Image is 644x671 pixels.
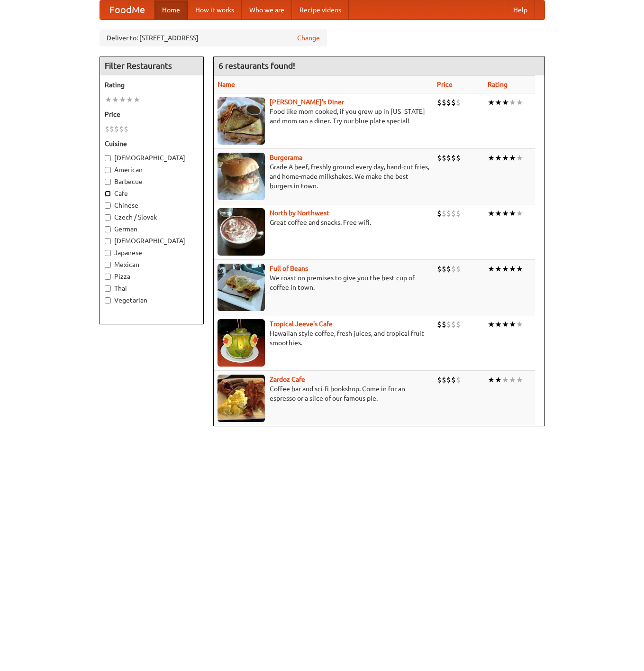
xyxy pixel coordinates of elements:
[509,97,516,108] li: ★
[270,376,305,383] a: Zardoz Cafe
[270,265,308,272] a: Full of Beans
[105,167,111,173] input: American
[105,297,111,303] input: Vegetarian
[451,319,456,330] li: $
[105,226,111,232] input: German
[105,224,199,234] label: German
[516,264,523,274] li: ★
[437,81,453,88] a: Price
[105,124,109,134] li: $
[516,319,523,330] li: ★
[105,212,199,222] label: Czech / Slovak
[218,97,265,145] img: sallys.jpg
[495,97,502,108] li: ★
[446,208,451,219] li: $
[437,97,442,108] li: $
[451,208,456,219] li: $
[446,97,451,108] li: $
[114,124,119,134] li: $
[218,208,265,256] img: north.jpg
[133,94,140,105] li: ★
[218,264,265,311] img: beans.jpg
[105,179,111,185] input: Barbecue
[188,0,242,19] a: How it works
[105,153,199,163] label: [DEMOGRAPHIC_DATA]
[105,139,199,148] h5: Cuisine
[218,81,235,88] a: Name
[456,319,461,330] li: $
[270,209,329,217] a: North by Northwest
[292,0,349,19] a: Recipe videos
[456,153,461,163] li: $
[218,162,429,191] p: Grade A beef, freshly ground every day, hand-cut fries, and home-made milkshakes. We make the bes...
[100,29,327,46] div: Deliver to: [STREET_ADDRESS]
[495,375,502,385] li: ★
[516,153,523,163] li: ★
[509,264,516,274] li: ★
[105,110,199,119] h5: Price
[502,97,509,108] li: ★
[502,319,509,330] li: ★
[100,0,154,19] a: FoodMe
[516,208,523,219] li: ★
[100,56,203,75] h4: Filter Restaurants
[105,191,111,197] input: Cafe
[446,319,451,330] li: $
[446,375,451,385] li: $
[442,264,446,274] li: $
[218,107,429,126] p: Food like mom cooked, if you grew up in [US_STATE] and mom ran a diner. Try our blue plate special!
[456,375,461,385] li: $
[495,208,502,219] li: ★
[442,97,446,108] li: $
[442,375,446,385] li: $
[509,375,516,385] li: ★
[437,153,442,163] li: $
[502,153,509,163] li: ★
[488,319,495,330] li: ★
[218,218,429,227] p: Great coffee and snacks. Free wifi.
[270,320,333,328] a: Tropical Jeeve's Cafe
[495,264,502,274] li: ★
[502,264,509,274] li: ★
[456,208,461,219] li: $
[105,284,199,293] label: Thai
[242,0,292,19] a: Who we are
[112,94,119,105] li: ★
[456,97,461,108] li: $
[451,97,456,108] li: $
[105,238,111,244] input: [DEMOGRAPHIC_DATA]
[105,177,199,186] label: Barbecue
[495,153,502,163] li: ★
[437,375,442,385] li: $
[105,285,111,292] input: Thai
[488,208,495,219] li: ★
[502,208,509,219] li: ★
[488,81,508,88] a: Rating
[105,236,199,246] label: [DEMOGRAPHIC_DATA]
[218,153,265,200] img: burgerama.jpg
[451,153,456,163] li: $
[105,165,199,175] label: American
[297,33,320,43] a: Change
[105,262,111,268] input: Mexican
[154,0,188,19] a: Home
[109,124,114,134] li: $
[218,61,295,70] ng-pluralize: 6 restaurants found!
[218,329,429,348] p: Hawaiian style coffee, fresh juices, and tropical fruit smoothies.
[270,98,344,106] a: [PERSON_NAME]'s Diner
[105,202,111,209] input: Chinese
[105,94,112,105] li: ★
[509,208,516,219] li: ★
[509,153,516,163] li: ★
[105,272,199,281] label: Pizza
[502,375,509,385] li: ★
[126,94,133,105] li: ★
[105,248,199,257] label: Japanese
[119,94,126,105] li: ★
[437,208,442,219] li: $
[218,375,265,422] img: zardoz.jpg
[437,319,442,330] li: $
